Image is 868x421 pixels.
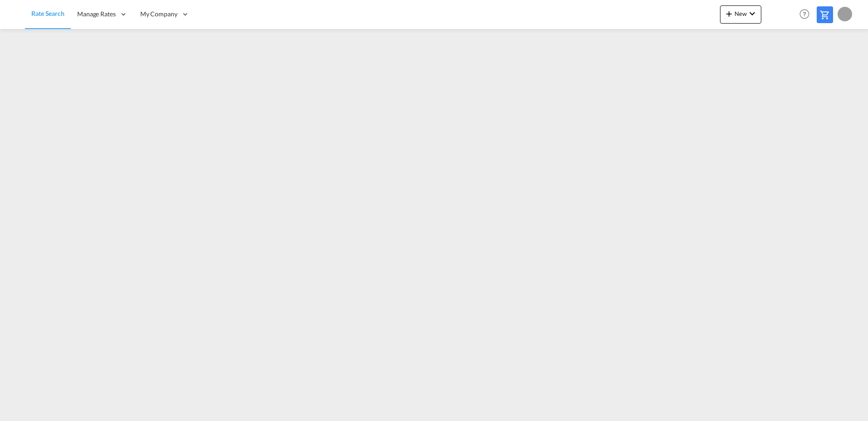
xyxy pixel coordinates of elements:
button: icon-plus 400-fgNewicon-chevron-down [720,5,761,24]
div: Help [797,6,817,23]
span: My Company [140,10,178,19]
span: Manage Rates [77,10,116,19]
md-icon: icon-chevron-down [747,8,758,19]
span: Rate Search [31,10,64,17]
span: Help [797,6,812,22]
md-icon: icon-plus 400-fg [724,8,735,19]
span: New [724,10,758,17]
